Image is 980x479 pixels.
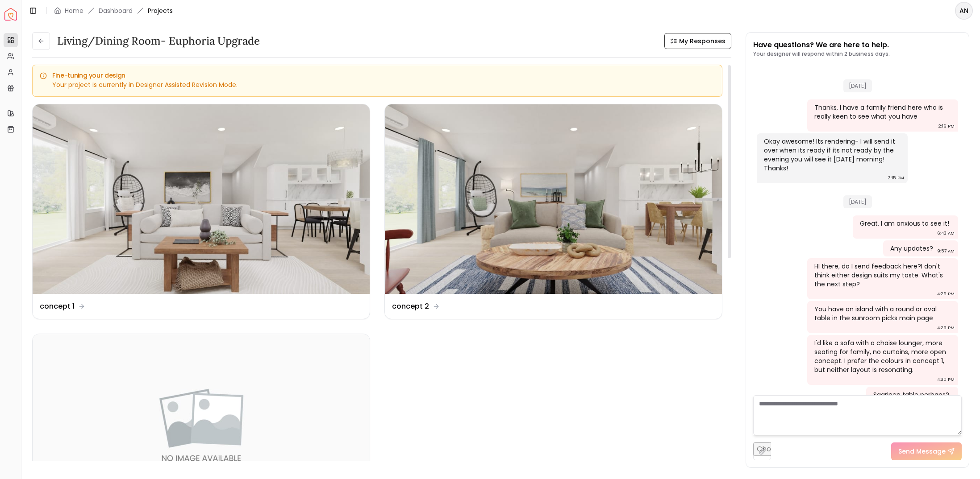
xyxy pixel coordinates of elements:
[814,262,949,289] div: HI there, do I send feedback here?I don't think either design suits my taste. What's the next step?
[814,305,949,322] div: You have an island with a round or oval table in the sunroom picks main page
[764,137,899,173] div: Okay awesome! Its rendering- I will send it over when its ready if its not ready by the evening y...
[753,50,890,58] p: Your designer will respond within 2 business days.
[814,339,949,374] div: I'd like a sofa with a chaise lounger, more seating for family, no curtains, more open concept. I...
[57,34,260,48] h3: Living/Dining Room- Euphoria Upgrade
[937,323,955,332] div: 4:29 PM
[873,390,949,399] div: Saarinen table perhaps?
[937,289,955,298] div: 4:26 PM
[40,72,715,78] h5: Fine-tuning your design
[40,80,715,89] div: Your project is currently in Designer Assisted Revision Mode.
[938,122,955,131] div: 2:16 PM
[664,33,731,49] button: My Responses
[860,219,949,228] div: Great, I am anxious to see it!
[843,195,872,208] span: [DATE]
[937,375,955,384] div: 4:30 PM
[40,301,75,312] dd: concept 1
[843,79,872,92] span: [DATE]
[753,40,890,50] p: Have questions? We are here to help.
[32,104,370,319] a: concept 1concept 1
[937,229,955,238] div: 6:43 AM
[888,173,904,182] div: 3:15 PM
[890,244,933,253] div: Any updates?
[937,247,955,256] div: 9:57 AM
[33,104,370,294] img: concept 1
[679,37,726,45] span: My Responses
[392,301,429,312] dd: concept 2
[384,104,722,319] a: concept 2concept 2
[814,103,949,121] div: Thanks, I have a family friend here who is really keen to see what you have
[385,104,722,294] img: concept 2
